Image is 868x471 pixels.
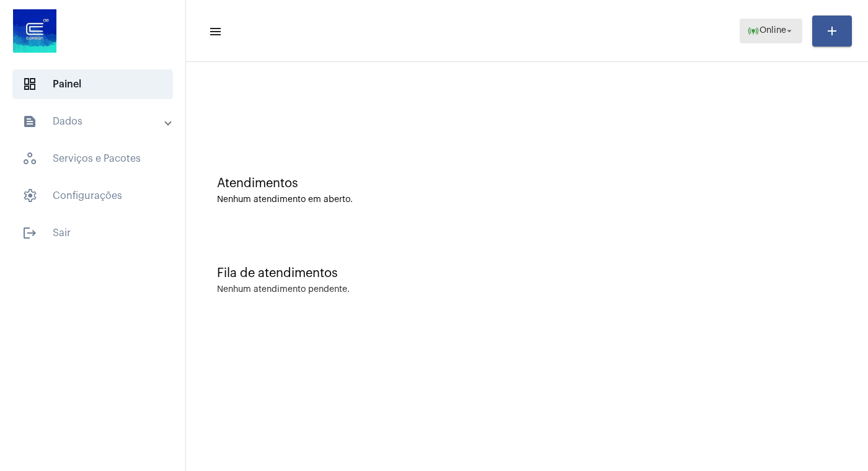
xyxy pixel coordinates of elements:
button: Online [740,19,802,43]
mat-icon: sidenav icon [22,226,37,240]
mat-panel-title: Dados [22,114,166,129]
span: Sair [12,218,173,248]
img: d4669ae0-8c07-2337-4f67-34b0df7f5ae4.jpeg [10,6,60,56]
mat-icon: arrow_drop_down [784,25,795,37]
mat-icon: sidenav icon [208,24,221,39]
mat-icon: sidenav icon [22,114,37,129]
span: Painel [12,69,173,99]
span: Serviços e Pacotes [12,144,173,174]
span: Online [759,27,786,35]
span: sidenav icon [22,188,37,203]
mat-icon: online_prediction [747,25,759,37]
div: Fila de atendimentos [217,266,837,280]
mat-icon: add [825,24,839,38]
div: Nenhum atendimento pendente. [217,285,350,294]
span: sidenav icon [22,151,37,166]
span: sidenav icon [22,77,37,92]
div: Nenhum atendimento em aberto. [217,195,837,205]
span: Configurações [12,181,173,211]
div: Atendimentos [217,177,837,190]
mat-expansion-panel-header: sidenav iconDados [7,107,185,136]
